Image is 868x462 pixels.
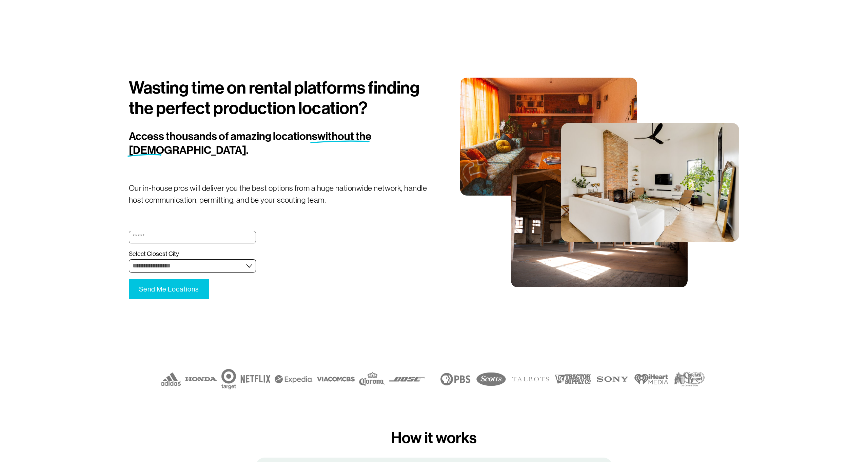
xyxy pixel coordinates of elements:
[129,182,434,206] p: Our in-house pros will deliver you the best options from a huge nationwide network, handle host c...
[129,279,209,299] button: Send Me LocationsSend Me Locations
[139,285,199,293] span: Send Me Locations
[129,250,179,258] span: Select Closest City
[129,130,373,157] span: without the [DEMOGRAPHIC_DATA].
[129,130,383,158] h2: Access thousands of amazing locations
[129,78,434,119] h1: Wasting time on rental platforms finding the perfect production location?
[129,259,256,273] select: Select Closest City
[307,429,561,447] h3: How it works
